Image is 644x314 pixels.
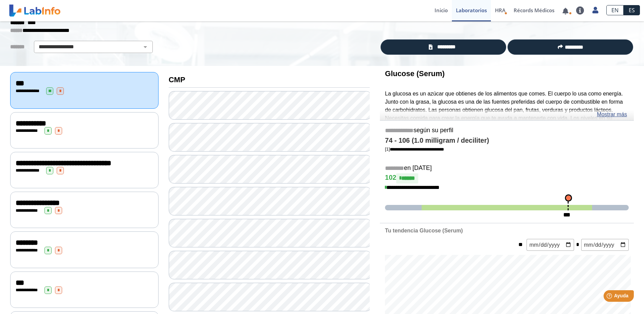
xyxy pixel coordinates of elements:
[385,69,445,78] b: Glucose (Serum)
[385,146,444,152] a: [1]
[385,90,629,139] p: La glucosa es un azúcar que obtienes de los alimentos que comes. El cuerpo lo usa como energía. J...
[385,127,629,135] h5: según su perfil
[385,173,629,184] h4: 102
[606,5,624,15] a: EN
[169,75,185,84] b: CMP
[597,110,627,119] a: Mostrar más
[385,137,629,145] h4: 74 - 106 (1.0 milligram / deciliter)
[495,7,505,14] span: HRA
[584,287,637,307] iframe: Help widget launcher
[527,239,574,251] input: mm/dd/yyyy
[624,5,640,15] a: ES
[385,164,629,172] h5: en [DATE]
[581,239,629,251] input: mm/dd/yyyy
[385,228,463,233] b: Tu tendencia Glucose (Serum)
